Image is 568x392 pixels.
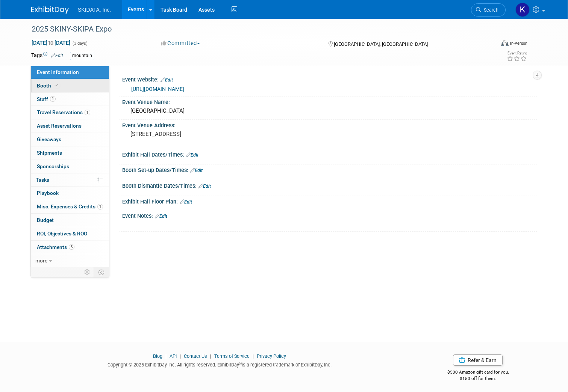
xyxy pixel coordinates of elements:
[31,254,109,267] a: more
[69,244,74,250] span: 3
[31,227,109,240] a: ROI, Objectives & ROO
[122,96,537,106] div: Event Venue Name:
[186,152,198,158] a: Edit
[158,39,203,47] button: Committed
[37,96,56,102] span: Staff
[31,93,109,106] a: Staff1
[97,204,103,210] span: 1
[501,40,509,46] img: Format-Inperson.png
[184,353,207,359] a: Contact Us
[37,204,103,210] span: Misc. Expenses & Credits
[419,364,537,381] div: $500 Amazon gift card for you,
[31,133,109,146] a: Giveaways
[37,217,54,223] span: Budget
[507,51,527,55] div: Event Rating
[122,164,537,174] div: Booth Set-up Dates/Times:
[37,83,60,89] span: Booth
[35,258,47,264] span: more
[122,74,537,84] div: Event Website:
[454,39,527,50] div: Event Format
[31,200,109,213] a: Misc. Expenses & Credits1
[31,106,109,119] a: Travel Reservations1
[130,131,287,137] pre: [STREET_ADDRESS]
[122,149,537,159] div: Exhibit Hall Dates/Times:
[31,79,109,92] a: Booth
[31,214,109,227] a: Budget
[453,354,503,366] a: Refer & Earn
[334,41,428,47] span: [GEOGRAPHIC_DATA], [GEOGRAPHIC_DATA]
[37,190,59,196] span: Playbook
[31,360,407,368] div: Copyright © 2025 ExhibitDay, Inc. All rights reserved. ExhibitDay is a registered trademark of Ex...
[31,146,109,160] a: Shipments
[122,180,537,190] div: Booth Dismantle Dates/Times:
[51,53,63,58] a: Edit
[122,210,537,220] div: Event Notes:
[131,86,184,92] a: [URL][DOMAIN_NAME]
[31,51,63,60] td: Tags
[155,214,167,219] a: Edit
[37,231,87,237] span: ROI, Objectives & ROO
[37,123,82,129] span: Asset Reservations
[78,7,111,13] span: SKIDATA, Inc.
[31,173,109,187] a: Tasks
[29,23,485,36] div: 2025 SKINY-SKIPA Expo
[37,150,62,156] span: Shipments
[70,52,94,60] div: mountain
[81,267,94,277] td: Personalize Event Tab Strip
[72,41,88,46] span: (3 days)
[208,353,213,359] span: |
[31,160,109,173] a: Sponsorships
[214,353,250,359] a: Terms of Service
[180,199,192,205] a: Edit
[178,353,183,359] span: |
[510,41,527,46] div: In-Person
[481,7,498,13] span: Search
[471,3,506,17] a: Search
[31,39,71,46] span: [DATE] [DATE]
[122,120,537,129] div: Event Venue Address:
[198,184,211,189] a: Edit
[164,353,168,359] span: |
[128,105,531,117] div: [GEOGRAPHIC_DATA]
[31,241,109,254] a: Attachments3
[161,77,173,83] a: Edit
[257,353,286,359] a: Privacy Policy
[419,375,537,382] div: $150 off for them.
[31,119,109,133] a: Asset Reservations
[50,96,56,102] span: 1
[37,163,69,169] span: Sponsorships
[31,66,109,79] a: Event Information
[122,196,537,206] div: Exhibit Hall Floor Plan:
[190,168,203,173] a: Edit
[37,109,90,115] span: Travel Reservations
[36,177,49,183] span: Tasks
[170,353,177,359] a: API
[47,40,55,46] span: to
[515,3,530,17] img: Kim Masoner
[251,353,256,359] span: |
[37,136,61,142] span: Giveaways
[31,6,69,14] img: ExhibitDay
[85,110,90,115] span: 1
[94,267,109,277] td: Toggle Event Tabs
[239,362,242,366] sup: ®
[37,244,74,250] span: Attachments
[31,187,109,200] a: Playbook
[153,353,162,359] a: Blog
[37,69,79,75] span: Event Information
[55,83,58,87] i: Booth reservation complete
